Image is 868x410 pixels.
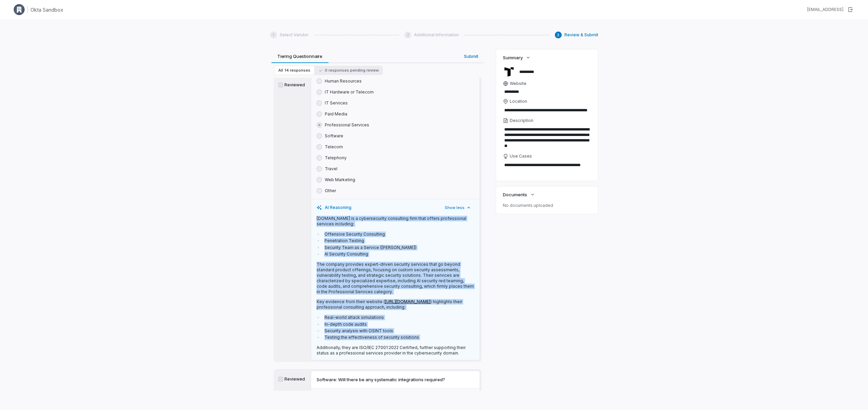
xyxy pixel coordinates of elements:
label: Other [325,188,336,194]
label: Telephony [325,155,347,161]
button: Show less [442,203,474,212]
button: Summary [501,51,533,64]
button: Reviewed [278,377,283,382]
span: 0 responses pending review [319,68,379,73]
label: Reviewed [278,82,306,88]
p: No documents uploaded [503,203,591,208]
span: AI Reasoning [325,205,351,210]
li: Offensive Security Consulting [323,232,474,237]
li: Testing the effectiveness of security solutions [323,335,474,340]
span: Tiering Questionnaire [275,52,325,61]
div: 3 [555,32,562,38]
label: Travel [325,166,337,172]
label: Paid Media [325,111,347,117]
p: [DOMAIN_NAME] is a cybersecurity consulting firm that offers professional services including: [317,216,474,227]
span: Additional Information [414,32,459,38]
li: Security analysis with OSINT tools [323,328,474,334]
label: IT Hardware or Telecom [325,89,374,95]
p: Additionally, they are ISO/IEC 27001:2022 Certified, further supporting their status as a profess... [317,345,474,356]
label: Software [325,133,343,139]
li: AI Security Consulting [323,251,474,257]
textarea: Use Cases [503,160,591,175]
li: Penetration Testing [323,238,474,244]
span: Software: Will there be any systematic integrations required? [317,376,445,383]
label: IT Services [325,100,348,106]
a: [URL][DOMAIN_NAME] [385,299,430,304]
span: Select Vendor [280,32,309,38]
li: In-depth code audits [323,322,474,327]
button: All [274,66,315,75]
label: Web Marketing [325,177,355,183]
li: Real-world attack simulations [323,315,474,320]
span: Website [510,81,526,86]
button: Reviewed [278,83,283,87]
span: Location [510,99,527,104]
span: Description [510,118,533,123]
label: Reviewed [278,376,306,382]
input: Location [503,105,591,115]
span: Review & Submit [564,32,598,38]
span: Summary [503,54,523,61]
input: Website [503,88,580,96]
h1: Okta Sandbox [30,6,63,13]
label: Professional Services [325,122,369,128]
img: Clerk Logo [14,4,25,15]
p: The company provides expert-driven security services that go beyond standard product offerings, f... [317,262,474,295]
div: 2 [404,32,411,38]
button: Documents [501,188,537,201]
span: 14 responses [284,68,310,73]
label: Human Resources [325,78,362,84]
textarea: Description [503,125,591,151]
span: Use Cases [510,153,532,159]
div: 1 [270,32,277,38]
span: Documents [503,191,527,198]
li: Security Team as a Service ([PERSON_NAME]) [323,245,474,250]
span: Submit [461,52,481,61]
label: Telecom [325,144,343,150]
p: Key evidence from their website ( ) highlights their professional consulting approach, including: [317,299,474,310]
div: [EMAIL_ADDRESS] [807,7,843,12]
